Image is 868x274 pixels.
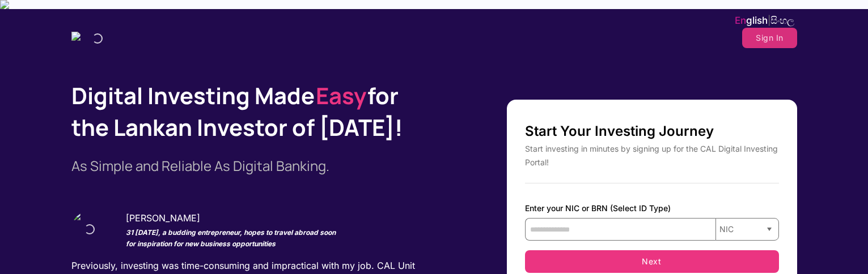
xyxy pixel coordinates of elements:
button: Sign In [742,28,797,48]
button: Select [761,219,778,240]
span: Easy [315,80,367,111]
span: සිං [770,15,794,26]
label: Enter your NIC or BRN (Select ID Type) [525,202,779,215]
h1: Digital Investing Made for the Lankan Investor of [DATE]! [71,80,434,143]
strong: 31 [DATE], a budding entrepreneur, hopes to travel abroad soon for inspiration for new business o... [126,228,336,248]
span: NIC [718,224,759,235]
span: glish [746,15,768,26]
button: Next [525,250,779,273]
div: Start investing in minutes by signing up for the CAL Digital Investing Portal! [525,142,779,169]
h2: As Simple and Reliable As Digital Banking. [71,157,434,175]
span: En [735,15,768,26]
span: හල [780,15,794,26]
div: [PERSON_NAME] [126,211,398,225]
h2: Start Your Investing Journey [525,122,779,140]
label: | [735,14,794,28]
